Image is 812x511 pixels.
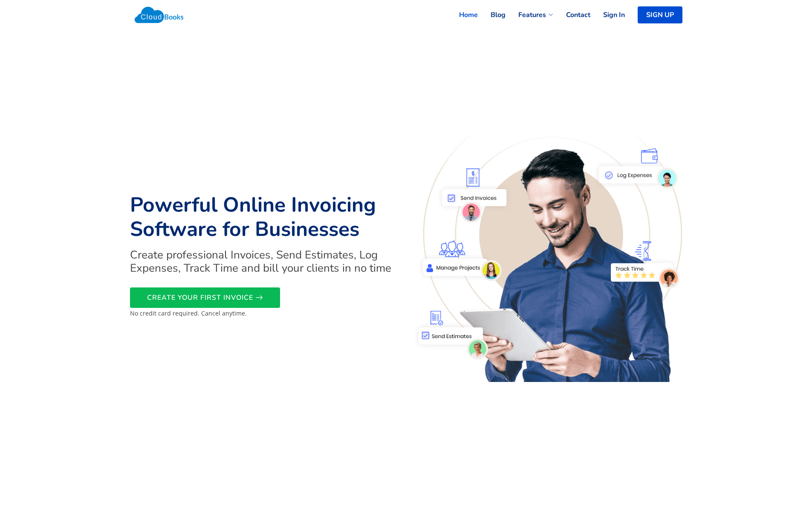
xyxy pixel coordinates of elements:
img: Cloudbooks Logo [130,2,188,28]
a: Features [506,6,553,24]
span: Features [518,10,546,20]
h1: Powerful Online Invoicing Software for Businesses [130,193,401,242]
a: Home [446,6,478,24]
a: CREATE YOUR FIRST INVOICE [130,287,280,308]
a: Contact [553,6,590,24]
a: SIGN UP [638,6,682,23]
h2: Create professional Invoices, Send Estimates, Log Expenses, Track Time and bill your clients in n... [130,248,401,275]
small: No credit card required. Cancel anytime. [130,309,247,317]
a: Blog [478,6,506,24]
a: Sign In [590,6,625,24]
